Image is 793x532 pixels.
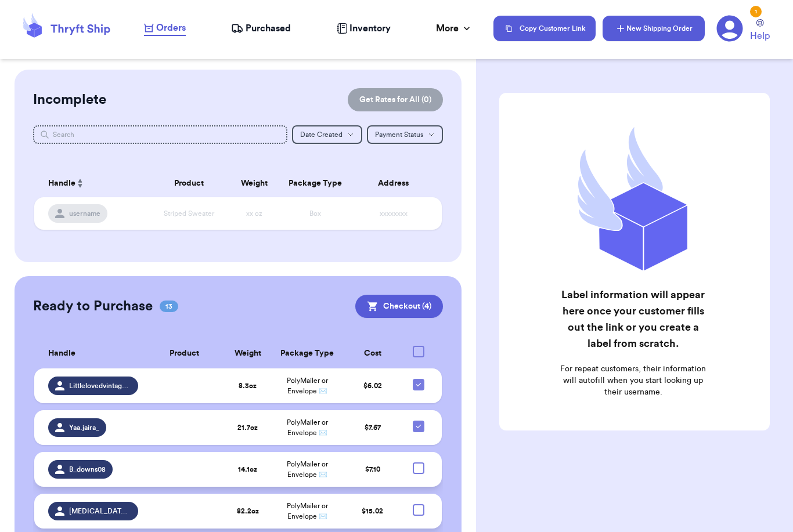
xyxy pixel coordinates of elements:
[365,424,381,431] span: $ 7.67
[69,465,106,474] span: B_downs08
[352,169,442,197] th: Address
[558,363,708,398] p: For repeat customers, their information will autofill when you start looking up their username.
[145,339,224,368] th: Product
[367,125,443,144] button: Payment Status
[69,209,100,218] span: username
[436,21,473,35] div: More
[287,461,328,478] span: PolyMailer or Envelope ✉️
[309,210,321,217] span: Box
[33,125,287,144] input: Search
[375,131,423,138] span: Payment Status
[287,377,328,395] span: PolyMailer or Envelope ✉️
[272,339,343,368] th: Package Type
[69,506,131,516] span: [MEDICAL_DATA]_vitale_
[164,210,214,217] span: Striped Sweater
[224,339,272,368] th: Weight
[230,169,279,197] th: Weight
[363,382,382,389] span: $ 6.02
[33,91,106,109] h2: Incomplete
[493,16,596,41] button: Copy Customer Link
[48,348,75,360] span: Handle
[246,21,291,35] span: Purchased
[337,21,391,35] a: Inventory
[362,508,383,515] span: $ 15.02
[279,169,352,197] th: Package Type
[246,210,262,217] span: xx oz
[750,6,762,17] div: 1
[355,295,443,318] button: Checkout (4)
[156,21,186,35] span: Orders
[69,381,131,390] span: Littlelovedvintageabby
[292,125,362,144] button: Date Created
[365,466,380,473] span: $ 7.10
[237,424,258,431] strong: 21.7 oz
[160,301,178,312] span: 13
[144,21,186,36] a: Orders
[148,169,229,197] th: Product
[33,297,153,316] h2: Ready to Purchase
[750,29,770,43] span: Help
[300,131,343,138] span: Date Created
[69,423,99,432] span: Yaa.jaira_
[603,16,705,41] button: New Shipping Order
[287,502,328,520] span: PolyMailer or Envelope ✉️
[349,21,391,35] span: Inventory
[48,178,75,190] span: Handle
[558,287,708,352] h2: Label information will appear here once your customer fills out the link or you create a label fr...
[750,19,770,43] a: Help
[237,508,259,515] strong: 82.2 oz
[238,466,257,473] strong: 14.1 oz
[75,176,85,190] button: Sort ascending
[348,88,443,111] button: Get Rates for All (0)
[716,15,743,42] a: 1
[343,339,402,368] th: Cost
[287,419,328,436] span: PolyMailer or Envelope ✉️
[231,21,291,35] a: Purchased
[380,210,408,217] span: xxxxxxxx
[239,382,257,389] strong: 8.3 oz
